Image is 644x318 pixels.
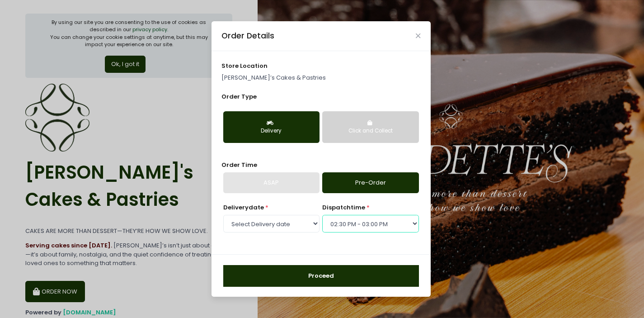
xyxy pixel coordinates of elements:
[221,62,268,70] span: store location
[223,203,264,212] span: Delivery date
[223,265,419,287] button: Proceed
[221,161,257,169] span: Order Time
[221,73,420,82] p: [PERSON_NAME]’s Cakes & Pastries
[223,111,320,143] button: Delivery
[329,127,412,135] div: Click and Collect
[221,30,274,42] div: Order Details
[416,33,420,38] button: Close
[322,172,418,193] a: Pre-Order
[322,203,365,212] span: dispatch time
[221,92,257,101] span: Order Type
[322,111,418,143] button: Click and Collect
[230,127,313,135] div: Delivery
